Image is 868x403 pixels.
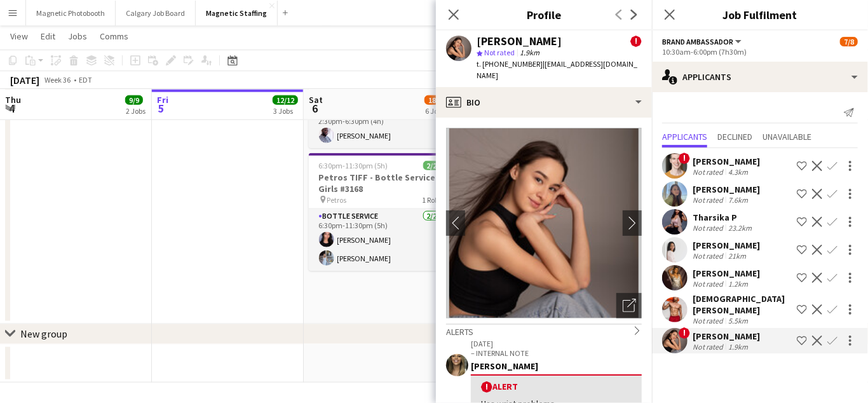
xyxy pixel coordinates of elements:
div: New group [20,327,67,340]
span: 12/12 [273,95,298,105]
div: Not rated [693,251,726,261]
button: Brand Ambassador [662,37,743,46]
span: ! [679,327,690,339]
span: 7/8 [840,37,858,46]
span: 6 [307,101,323,116]
span: | [EMAIL_ADDRESS][DOMAIN_NAME] [477,59,637,80]
div: [DATE] [10,74,39,86]
span: 1 Role [423,195,441,205]
div: 7.6km [726,195,750,205]
span: Thu [5,94,21,106]
h3: Profile [436,6,652,23]
app-card-role: Brand Ambassador1/12:30pm-6:30pm (4h)[PERSON_NAME] [309,105,451,148]
div: Not rated [693,195,726,205]
div: 1.2km [726,279,750,289]
a: Comms [95,28,133,44]
div: Not rated [693,316,726,325]
p: [DATE] [471,339,642,348]
span: Sat [309,94,323,106]
div: Open photos pop-in [616,293,642,318]
span: Unavailable [763,132,811,141]
a: View [5,28,33,44]
span: 4 [3,101,21,116]
div: 2 Jobs [126,106,146,116]
div: 4.3km [726,167,750,177]
button: Magnetic Staffing [196,1,278,25]
span: 9/9 [125,95,143,105]
div: 21km [726,251,749,261]
div: 3 Jobs [273,106,297,116]
app-card-role: Bottle Service2/26:30pm-11:30pm (5h)[PERSON_NAME][PERSON_NAME] [309,209,451,271]
span: 5 [155,101,168,116]
div: [PERSON_NAME] [693,184,760,195]
span: Declined [717,132,752,141]
span: Brand Ambassador [662,37,733,46]
span: Jobs [68,31,87,42]
div: Bio [436,87,652,118]
div: [PERSON_NAME] [477,36,562,47]
span: t. [PHONE_NUMBER] [477,59,543,69]
h3: Petros TIFF - Bottle Service Girls #3168 [309,172,451,195]
img: Crew avatar or photo [446,128,642,318]
app-job-card: 6:30pm-11:30pm (5h)2/2Petros TIFF - Bottle Service Girls #3168 Petros1 RoleBottle Service2/26:30p... [309,153,451,271]
div: Not rated [693,167,726,177]
span: Applicants [662,132,707,141]
p: – INTERNAL NOTE [471,348,642,358]
div: Alerts [446,324,642,338]
div: [DEMOGRAPHIC_DATA][PERSON_NAME] [693,293,792,316]
div: Not rated [693,279,726,289]
div: [PERSON_NAME] [693,240,760,251]
span: Fri [157,94,168,106]
button: Magnetic Photobooth [26,1,116,25]
div: 10:30am-6:00pm (7h30m) [662,47,858,57]
div: 5.5km [726,316,750,325]
span: ! [679,153,690,164]
span: Petros [327,195,347,205]
div: Tharsika P [693,212,754,223]
span: Comms [100,31,128,42]
div: [PERSON_NAME] [471,360,642,372]
div: 23.2km [726,223,754,233]
span: Week 36 [42,75,74,85]
span: 18/19 [424,95,450,105]
span: ! [630,36,642,47]
span: 6:30pm-11:30pm (5h) [319,161,388,170]
h3: Job Fulfilment [652,6,868,23]
span: ! [481,381,492,393]
div: Applicants [652,62,868,92]
a: Jobs [63,28,92,44]
div: Alert [481,381,632,393]
div: [PERSON_NAME] [693,156,760,167]
div: Not rated [693,342,726,352]
span: Not rated [484,48,515,57]
span: View [10,31,28,42]
span: 1.9km [517,48,542,57]
a: Edit [36,28,60,44]
div: Not rated [693,223,726,233]
div: [PERSON_NAME] [693,268,760,279]
div: 1.9km [726,342,750,352]
div: [PERSON_NAME] [693,331,760,342]
div: 6 Jobs [425,106,449,116]
span: Edit [41,31,55,42]
span: 2/2 [423,161,441,170]
div: EDT [79,75,92,85]
button: Calgary Job Board [116,1,196,25]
